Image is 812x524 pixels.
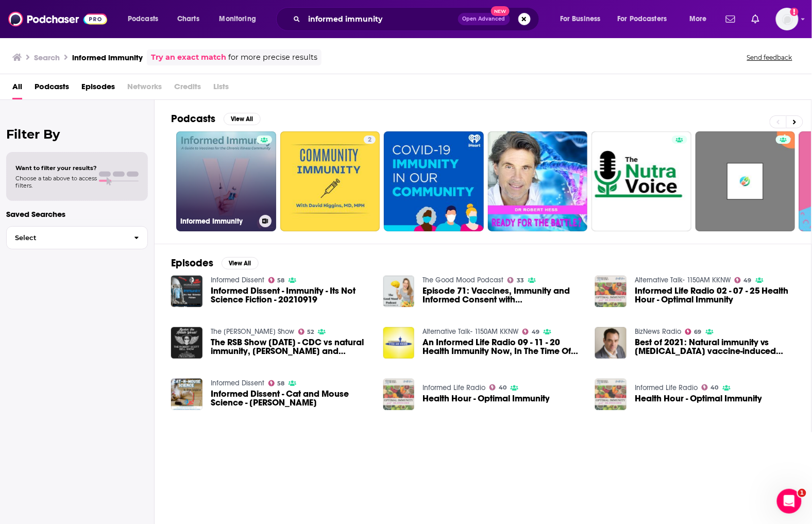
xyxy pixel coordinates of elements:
h2: Podcasts [171,112,215,125]
span: 49 [744,278,752,283]
a: Best of 2021: Natural immunity vs Covid-19 vaccine-induced immunity – Marc Girardot of PANDA [635,338,795,356]
span: Select [7,234,126,241]
a: The Good Mood Podcast [422,276,503,284]
h2: Episodes [171,257,213,269]
a: Informed Dissent - Cat and Mouse Science - Steve Templeton [211,390,371,407]
a: 2 [364,136,376,144]
a: Episode 71: Vaccines, Immunity and Informed Consent with Dr. Taylor Bean, ND [422,286,583,304]
button: Send feedback [744,53,796,62]
span: Podcasts [128,12,158,26]
img: Informed Life Radio 02 - 07 - 25 Health Hour - Optimal Immunity [595,276,627,307]
a: Show notifications dropdown [748,10,764,28]
iframe: Intercom live chat [777,489,802,514]
a: EpisodesView All [171,257,259,269]
img: Informed Dissent - Immunity - Its Not Science Fiction - 20210919 [171,276,202,307]
img: Health Hour - Optimal Immunity [383,379,415,410]
span: New [491,6,510,16]
div: Search podcasts, credits, & more... [286,7,549,31]
span: For Podcasters [618,12,667,26]
span: For Business [560,12,601,26]
a: Health Hour - Optimal Immunity [422,394,550,403]
a: BizNews Radio [635,327,681,336]
a: The RSB Show 11-12-21 - CDC vs natural immunity, Brei Johnson and Katie Adrian, Informed Choice Iowa [211,338,371,356]
button: open menu [682,11,720,27]
span: Choose a tab above to access filters. [15,175,97,189]
span: 69 [695,330,702,334]
a: Informed Life Radio [422,383,485,392]
span: Credits [174,78,201,99]
button: Select [6,226,148,249]
h3: Search [34,53,60,62]
a: 33 [508,277,524,283]
a: Best of 2021: Natural immunity vs Covid-19 vaccine-induced immunity – Marc Girardot of PANDA [595,327,627,359]
span: The RSB Show [DATE] - CDC vs natural immunity, [PERSON_NAME] and [PERSON_NAME], Informed Choice [... [211,338,371,356]
span: Lists [213,78,229,99]
button: View All [224,113,261,125]
svg: Add a profile image [790,8,799,16]
span: 58 [277,278,284,283]
span: More [689,12,707,26]
span: Informed Dissent - Immunity - Its Not Science Fiction - 20210919 [211,286,371,304]
span: for more precise results [228,52,317,63]
a: 58 [268,380,285,386]
img: An Informed Life Radio 09 - 11 - 20 Health Immunity Now, In The Time Of Covid, Flu, And Beyond [383,327,415,359]
span: Charts [177,12,199,26]
img: Informed Dissent - Cat and Mouse Science - Steve Templeton [171,379,202,410]
img: Podchaser - Follow, Share and Rate Podcasts [8,9,107,29]
a: Charts [171,11,206,27]
h2: Filter By [6,127,148,142]
a: Episodes [81,78,115,99]
span: 40 [711,385,719,390]
span: 33 [517,278,524,283]
a: Informed Dissent [211,379,264,387]
span: 40 [499,385,506,390]
a: PodcastsView All [171,112,261,125]
span: Best of 2021: Natural immunity vs [MEDICAL_DATA] vaccine-induced immunity – [PERSON_NAME] of PANDA [635,338,795,356]
a: Alternative Talk- 1150AM KKNW [635,276,731,284]
p: Saved Searches [6,209,148,219]
img: Episode 71: Vaccines, Immunity and Informed Consent with Dr. Taylor Bean, ND [383,276,415,307]
a: Alternative Talk- 1150AM KKNW [422,327,518,336]
a: Informed Immunity [176,131,276,231]
a: Podcasts [35,78,69,99]
input: Search podcasts, credits, & more... [304,11,458,27]
span: 2 [368,135,371,145]
h3: informed immunity [72,53,143,62]
span: Want to filter your results? [15,164,97,172]
a: 49 [735,277,752,283]
span: An Informed Life Radio 09 - 11 - 20 Health Immunity Now, In The Time Of [MEDICAL_DATA], [MEDICAL_... [422,338,583,356]
a: Try an exact match [151,52,226,63]
span: 58 [277,381,284,386]
button: View All [222,257,259,269]
span: Logged in as hoffmacv [776,8,799,30]
a: An Informed Life Radio 09 - 11 - 20 Health Immunity Now, In The Time Of Covid, Flu, And Beyond [422,338,583,356]
span: Open Advanced [463,16,505,22]
img: The RSB Show 11-12-21 - CDC vs natural immunity, Brei Johnson and Katie Adrian, Informed Choice Iowa [171,327,202,359]
a: Informed Life Radio 02 - 07 - 25 Health Hour - Optimal Immunity [635,286,795,304]
a: All [12,78,22,99]
h3: Informed Immunity [180,217,255,226]
a: Health Hour - Optimal Immunity [635,394,762,403]
span: 52 [307,330,314,334]
button: Open AdvancedNew [458,13,510,25]
img: Health Hour - Optimal Immunity [595,379,627,410]
span: Informed Dissent - Cat and Mouse Science - [PERSON_NAME] [211,390,371,407]
img: User Profile [776,8,799,30]
button: open menu [212,11,269,27]
a: 49 [522,329,539,335]
a: 2 [280,131,380,231]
